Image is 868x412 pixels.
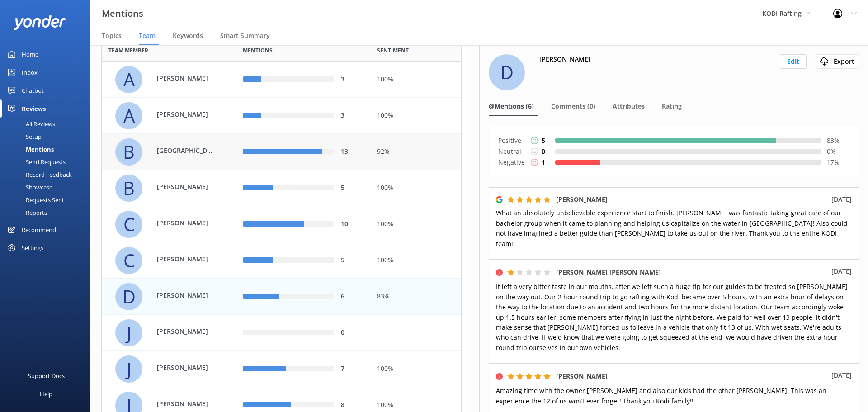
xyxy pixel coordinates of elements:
[377,183,454,193] div: 100%
[115,102,142,129] div: A
[341,75,363,85] div: 3
[827,157,849,167] p: 17 %
[22,45,38,63] div: Home
[542,136,545,146] p: 5
[108,46,148,55] span: Team member
[496,386,826,405] span: Amazing time with the owner [PERSON_NAME] and also our kids had the other [PERSON_NAME]. This was...
[115,247,142,274] div: C
[157,182,216,192] p: [PERSON_NAME]
[14,15,66,30] img: yonder-white-logo.png
[115,283,142,310] div: D
[101,62,462,98] div: row
[662,102,682,111] span: Rating
[5,168,90,181] a: Record Feedback
[22,221,56,239] div: Recommend
[341,111,363,121] div: 3
[613,102,645,111] span: Attributes
[377,292,454,302] div: 83%
[22,63,38,81] div: Inbox
[115,175,142,202] div: B
[377,75,454,85] div: 100%
[377,328,454,338] div: -
[377,147,454,157] div: 92%
[498,157,525,168] p: Negative
[101,279,462,315] div: row
[496,208,848,247] span: What an absolutely unbelievable experience start to finish. [PERSON_NAME] was fantastic taking gr...
[377,46,409,55] span: Sentiment
[551,102,595,111] span: Comments (0)
[377,364,454,374] div: 100%
[489,102,534,111] span: @Mentions (6)
[542,147,545,156] p: 0
[40,385,52,403] div: Help
[157,254,216,264] p: [PERSON_NAME]
[157,327,216,336] p: [PERSON_NAME]
[341,219,363,229] div: 10
[5,168,72,181] div: Record Feedback
[341,256,363,265] div: 5
[341,400,363,410] div: 8
[377,219,454,229] div: 100%
[115,138,142,166] div: B
[220,31,270,40] span: Smart Summary
[157,363,216,373] p: [PERSON_NAME]
[539,54,590,64] h4: [PERSON_NAME]
[157,109,216,119] p: [PERSON_NAME]
[5,143,54,156] div: Mentions
[831,194,852,204] p: [DATE]
[5,206,47,219] div: Reports
[28,367,65,385] div: Support Docs
[5,118,55,130] div: All Reviews
[556,267,661,277] h5: [PERSON_NAME] [PERSON_NAME]
[341,328,363,338] div: 0
[157,218,216,228] p: [PERSON_NAME]
[542,157,545,167] p: 1
[831,370,852,380] p: [DATE]
[139,31,156,40] span: Team
[341,292,363,302] div: 6
[101,242,462,279] div: row
[157,290,216,300] p: [PERSON_NAME]
[5,156,90,168] a: Send Requests
[498,146,525,157] p: Neutral
[243,46,273,55] span: Mentions
[101,170,462,206] div: row
[5,118,90,130] a: All Reviews
[827,136,849,146] p: 83 %
[101,134,462,170] div: row
[489,54,525,90] div: D
[5,181,52,194] div: Showcase
[5,194,90,206] a: Requests Sent
[5,206,90,219] a: Reports
[556,371,608,381] h5: [PERSON_NAME]
[173,31,203,40] span: Keywords
[780,54,807,69] button: Edit
[157,73,216,83] p: [PERSON_NAME]
[102,6,143,21] h3: Mentions
[341,147,363,157] div: 13
[102,31,122,40] span: Topics
[818,57,857,66] div: Export
[762,9,802,18] span: KODI Rafting
[5,156,66,168] div: Send Requests
[377,256,454,265] div: 100%
[115,66,142,93] div: A
[377,400,454,410] div: 100%
[157,399,216,409] p: [PERSON_NAME]
[101,315,462,351] div: row
[22,239,43,257] div: Settings
[22,81,44,99] div: Chatbot
[5,130,42,143] div: Setup
[101,206,462,242] div: row
[831,266,852,276] p: [DATE]
[377,111,454,121] div: 100%
[5,194,64,206] div: Requests Sent
[341,183,363,193] div: 5
[341,364,363,374] div: 7
[496,282,848,351] span: It left a very bitter taste in our mouths, after we left such a huge tip for our guides to be tre...
[115,355,142,383] div: J
[5,143,90,156] a: Mentions
[5,181,90,194] a: Showcase
[101,98,462,134] div: row
[101,351,462,387] div: row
